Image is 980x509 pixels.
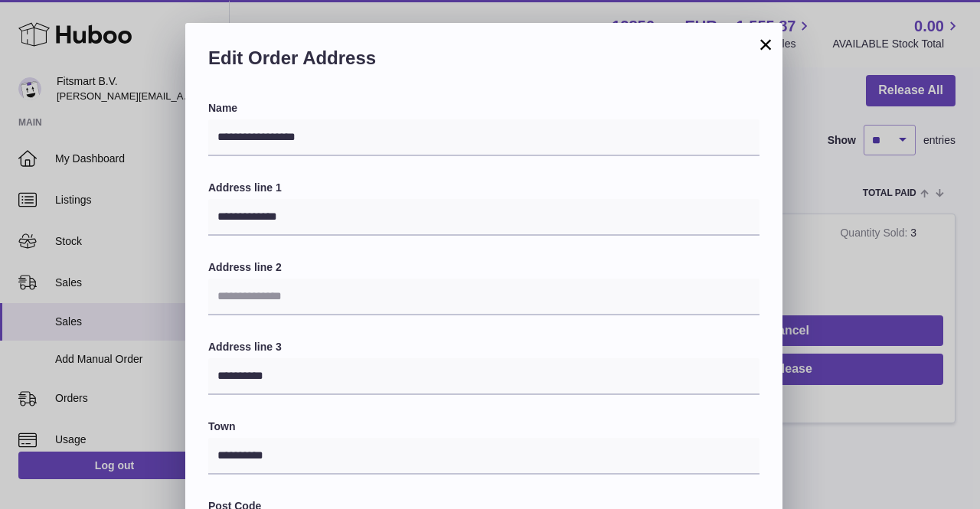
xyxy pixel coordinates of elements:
h2: Edit Order Address [208,46,759,78]
label: Address line 1 [208,181,759,195]
button: × [756,35,775,54]
label: Town [208,419,759,434]
label: Address line 3 [208,340,759,354]
label: Name [208,101,759,116]
label: Address line 2 [208,260,759,275]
